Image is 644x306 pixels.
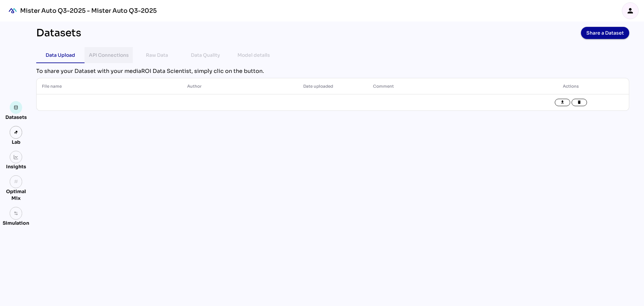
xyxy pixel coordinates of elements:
div: mediaROI [5,3,20,18]
div: Datasets [5,114,27,121]
th: File name [37,78,182,94]
img: data.svg [14,105,18,110]
div: Data Upload [46,51,75,59]
th: Actions [513,78,629,94]
th: Comment [368,78,513,94]
div: Model details [237,51,270,59]
div: Datasets [36,27,81,39]
div: To share your Dataset with your mediaROI Data Scientist, simply clic on the button. [36,67,629,75]
i: file_download [560,100,565,105]
img: graph.svg [14,155,18,160]
button: Share a Dataset [581,27,629,39]
img: lab.svg [14,130,18,135]
div: Data Quality [191,51,220,59]
div: Raw Data [146,51,168,59]
i: grain [14,179,18,184]
div: Lab [9,139,23,145]
div: Optimal Mix [3,188,29,202]
i: person [626,7,634,15]
div: Mister Auto Q3-2025 - Mister Auto Q3-2025 [20,7,157,15]
th: Date uploaded [298,78,368,94]
th: Author [182,78,298,94]
div: Insights [6,163,26,170]
div: Simulation [3,220,29,226]
span: Share a Dataset [586,28,624,38]
div: API Connections [89,51,129,59]
i: delete [577,100,582,105]
img: settings.svg [14,211,18,216]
